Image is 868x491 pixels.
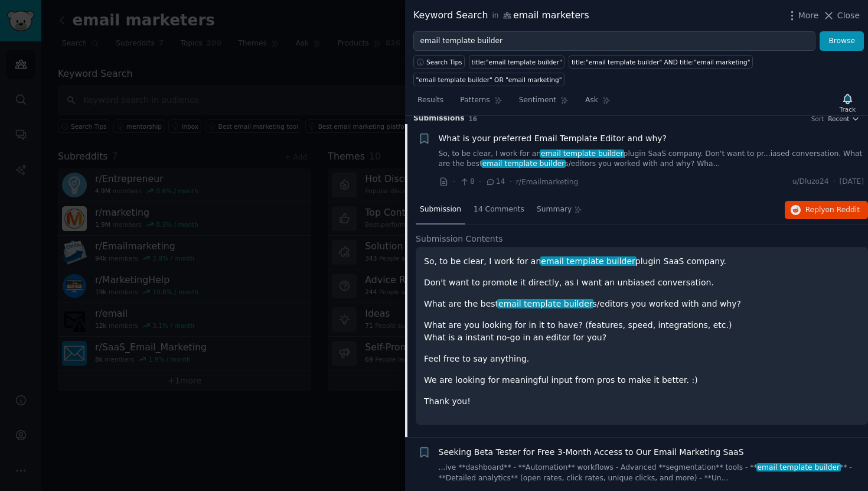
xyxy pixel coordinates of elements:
[540,149,624,158] span: email template builder
[481,160,566,168] span: email template builder
[469,115,478,122] span: 16
[413,55,465,69] button: Search Tips
[439,463,864,483] a: ...ive **dashboard** - **Automation** workflows - Advanced **segmentation** tools - **email templ...
[572,58,750,66] div: title:"email template builder" AND title:"email marketing"
[786,9,819,22] button: More
[424,277,860,289] p: Don't want to promote it directly, as I want an unbiased conversation.
[840,177,864,187] span: [DATE]
[509,175,511,188] span: ·
[453,175,455,188] span: ·
[420,204,461,215] span: Submission
[485,177,505,187] span: 14
[413,73,564,86] a: "email template builder" OR "email marketing"
[515,91,573,115] a: Sentiment
[823,9,860,22] button: Close
[756,463,841,472] span: email template builder
[424,298,860,310] p: What are the best s/editors you worked with and why?
[833,177,836,187] span: ·
[424,353,860,365] p: Feel free to say anything.
[413,91,448,115] a: Results
[439,149,864,170] a: So, to be clear, I work for anemail template builderplugin SaaS company. Don't want to pr...iased...
[585,95,598,106] span: Ask
[837,9,860,22] span: Close
[492,11,498,21] span: in
[417,95,443,106] span: Results
[820,31,864,51] button: Browse
[459,177,474,187] span: 8
[439,132,667,145] a: What is your preferred Email Template Editor and why?
[413,31,815,51] input: Try a keyword related to your business
[798,9,819,22] span: More
[413,8,589,23] div: Keyword Search email marketers
[424,374,860,386] p: We are looking for meaningful input from pros to make it better. :)
[569,55,753,69] a: title:"email template builder" AND title:"email marketing"
[836,90,860,115] button: Track
[424,319,860,344] p: What are you looking for in it to have? (features, speed, integrations, etc.) What is a instant n...
[413,113,465,124] span: Submission s
[469,55,564,69] a: title:"email template builder"
[805,205,860,216] span: Reply
[424,255,860,268] p: So, to be clear, I work for an plugin SaaS company.
[537,204,572,215] span: Summary
[581,91,615,115] a: Ask
[785,201,868,220] button: Replyon Reddit
[472,58,562,66] div: title:"email template builder"
[840,105,856,113] div: Track
[825,206,860,214] span: on Reddit
[828,115,849,123] span: Recent
[426,58,462,66] span: Search Tips
[460,95,490,106] span: Patterns
[474,204,524,215] span: 14 Comments
[479,175,481,188] span: ·
[811,115,824,123] div: Sort
[540,256,637,266] span: email template builder
[439,446,744,459] a: Seeking Beta Tester for Free 3-Month Access to Our Email Marketing SaaS
[516,178,579,186] span: r/Emailmarketing
[416,233,503,245] span: Submission Contents
[424,395,860,408] p: Thank you!
[792,177,829,187] span: u/Dluzo24
[416,76,562,84] div: "email template builder" OR "email marketing"
[828,115,860,123] button: Recent
[497,299,593,308] span: email template builder
[519,95,556,106] span: Sentiment
[456,91,506,115] a: Patterns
